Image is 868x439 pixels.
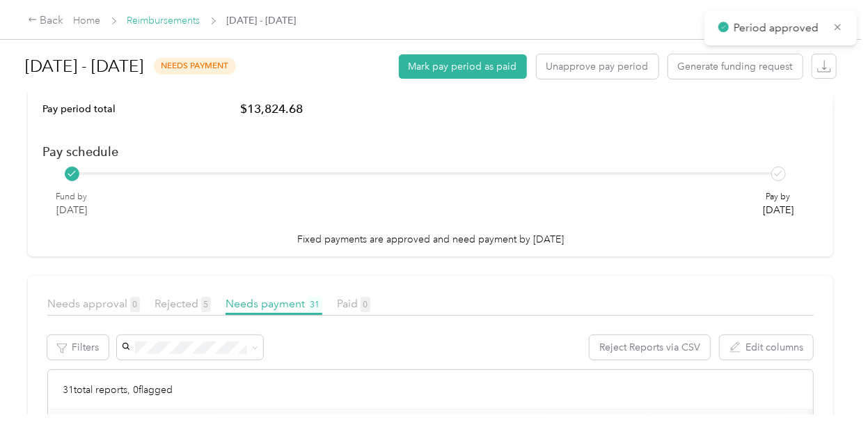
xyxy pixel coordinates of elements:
span: 31 [308,297,322,312]
button: Filters [47,335,109,360]
span: Needs payment [226,297,322,310]
a: Reimbursements [127,15,200,26]
iframe: Everlance-gr Chat Button Frame [790,361,868,439]
div: Back [28,13,64,29]
a: Home [74,15,101,26]
span: 0 [130,297,140,312]
span: Paid [337,297,370,310]
button: Mark pay period as paid [399,54,527,79]
span: 0 [361,297,370,312]
p: [DATE] [763,203,794,217]
span: [DATE] - [DATE] [227,13,297,28]
p: Fund by [56,191,88,203]
p: Period approved [734,20,823,37]
p: Fixed payments are approved and need payment by [DATE] [297,232,564,247]
span: Generate funding request [678,59,793,74]
button: Unapprove pay period [537,54,658,79]
div: 31 total reports, 0 flagged [48,370,813,410]
p: Pay period total [42,102,116,116]
button: Edit columns [720,335,813,360]
span: Rejected [155,297,211,310]
button: Reject Reports via CSV [590,335,710,360]
p: [DATE] [56,203,88,217]
p: Pay by [763,191,794,203]
p: $13,824.68 [240,100,303,118]
h1: [DATE] - [DATE] [26,49,144,83]
button: Generate funding request [668,54,803,79]
span: 5 [201,297,211,312]
h2: Pay schedule [42,144,819,159]
span: needs payment [154,58,236,74]
span: Needs approval [47,297,140,310]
